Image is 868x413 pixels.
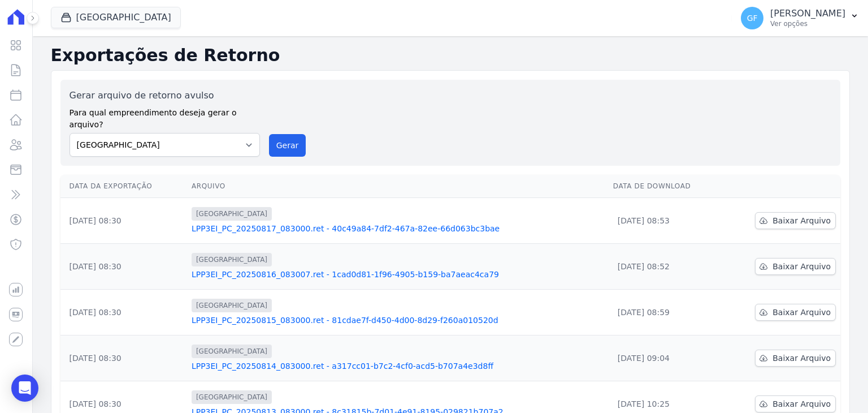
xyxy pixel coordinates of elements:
[192,207,272,221] span: [GEOGRAPHIC_DATA]
[60,198,187,244] td: [DATE] 08:30
[192,253,272,266] span: [GEOGRAPHIC_DATA]
[755,212,836,229] a: Baixar Arquivo
[609,198,723,244] td: [DATE] 08:53
[60,335,187,381] td: [DATE] 08:30
[60,290,187,335] td: [DATE] 08:30
[192,345,272,358] span: [GEOGRAPHIC_DATA]
[192,223,604,234] a: LPP3EI_PC_20250817_083000.ret - 40c49a84-7df2-467a-82ee-66d063bc3bae
[192,360,604,372] a: LPP3EI_PC_20250814_083000.ret - a317cc01-b7c2-4cf0-acd5-b707a4e3d8ff
[609,175,723,198] th: Data de Download
[269,134,306,157] button: Gerar
[51,45,850,66] h2: Exportações de Retorno
[755,304,836,321] a: Baixar Arquivo
[60,244,187,290] td: [DATE] 08:30
[51,7,181,28] button: [GEOGRAPHIC_DATA]
[772,261,831,272] span: Baixar Arquivo
[192,390,272,404] span: [GEOGRAPHIC_DATA]
[772,215,831,226] span: Baixar Arquivo
[770,8,845,19] p: [PERSON_NAME]
[11,375,38,402] div: Open Intercom Messenger
[732,2,868,34] button: GF [PERSON_NAME] Ver opções
[192,269,604,280] a: LPP3EI_PC_20250816_083007.ret - 1cad0d81-1f96-4905-b159-ba7aeac4ca79
[609,335,723,381] td: [DATE] 09:04
[70,102,260,131] label: Para qual empreendimento deseja gerar o arquivo?
[609,290,723,335] td: [DATE] 08:59
[755,350,836,367] a: Baixar Arquivo
[192,315,604,326] a: LPP3EI_PC_20250815_083000.ret - 81cdae7f-d450-4d00-8d29-f260a010520d
[187,175,609,198] th: Arquivo
[755,395,836,412] a: Baixar Arquivo
[70,89,260,102] label: Gerar arquivo de retorno avulso
[770,19,845,28] p: Ver opções
[755,258,836,275] a: Baixar Arquivo
[772,398,831,410] span: Baixar Arquivo
[747,14,758,22] span: GF
[192,299,272,312] span: [GEOGRAPHIC_DATA]
[772,352,831,364] span: Baixar Arquivo
[609,244,723,290] td: [DATE] 08:52
[772,307,831,318] span: Baixar Arquivo
[60,175,187,198] th: Data da Exportação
